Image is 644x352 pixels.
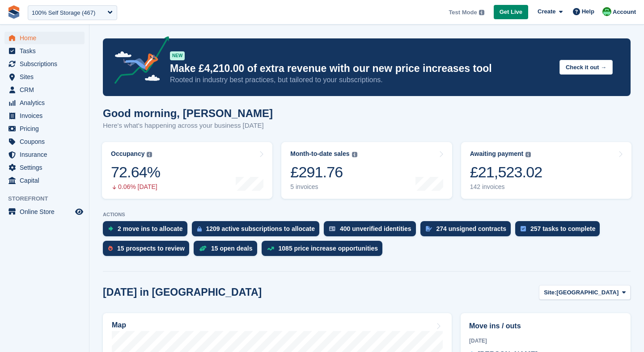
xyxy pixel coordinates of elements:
span: Capital [20,174,73,187]
a: 1085 price increase opportunities [262,241,387,260]
img: price_increase_opportunities-93ffe204e8149a01c8c9dc8f82e8f89637d9d84a8eef4429ea346261dce0b2c0.svg [267,247,274,251]
img: move_ins_to_allocate_icon-fdf77a2bb77ea45bf5b3d319d69a93e2d87916cf1d5bf7949dd705db3b84f3ca.svg [108,226,113,231]
span: Account [613,8,636,17]
a: 2 move ins to allocate [103,221,192,241]
a: 274 unsigned contracts [420,221,515,241]
p: Make £4,210.00 of extra revenue with our new price increases tool [170,62,552,75]
p: Rooted in industry best practices, but tailored to your subscriptions. [170,75,552,85]
div: 1209 active subscriptions to allocate [206,225,315,232]
a: 257 tasks to complete [515,221,605,241]
img: Laura Carlisle [602,7,611,16]
p: Here's what's happening across your business [DATE] [103,121,273,131]
span: CRM [20,84,73,96]
span: Help [582,7,594,16]
a: menu [4,45,85,57]
img: stora-icon-8386f47178a22dfd0bd8f6a31ec36ba5ce8667c1dd55bd0f319d3a0aa187defe.svg [7,5,21,19]
img: icon-info-grey-7440780725fd019a000dd9b08b2336e03edf1995a4989e88bcd33f0948082b44.svg [479,10,484,15]
div: 257 tasks to complete [530,225,596,232]
a: menu [4,84,85,96]
div: [DATE] [469,337,622,345]
a: menu [4,135,85,148]
span: Analytics [20,96,73,109]
div: 2 move ins to allocate [118,225,183,232]
h2: Move ins / outs [469,321,622,331]
a: menu [4,205,85,218]
span: Site: [544,288,556,297]
button: Site: [GEOGRAPHIC_DATA] [539,285,631,300]
img: icon-info-grey-7440780725fd019a000dd9b08b2336e03edf1995a4989e88bcd33f0948082b44.svg [147,152,152,157]
div: 0.06% [DATE] [111,183,160,191]
span: [GEOGRAPHIC_DATA] [556,288,619,297]
a: Occupancy 72.64% 0.06% [DATE] [102,142,272,199]
h2: Map [112,321,126,329]
h2: [DATE] in [GEOGRAPHIC_DATA] [103,286,262,298]
span: Invoices [20,109,73,122]
h1: Good morning, [PERSON_NAME] [103,107,273,119]
span: Insurance [20,148,73,161]
a: Preview store [74,206,85,217]
div: 72.64% [111,163,160,181]
a: menu [4,109,85,122]
a: 15 open deals [194,241,262,260]
span: Subscriptions [20,58,73,70]
div: Awaiting payment [470,150,524,158]
span: Tasks [20,45,73,57]
button: Check it out → [559,60,613,75]
span: Get Live [500,8,522,17]
span: Pricing [20,122,73,135]
div: 400 unverified identities [340,225,411,232]
span: Home [20,32,73,44]
span: Sites [20,71,73,83]
div: 274 unsigned contracts [436,225,506,232]
a: Month-to-date sales £291.76 5 invoices [281,142,452,199]
div: 100% Self Storage (467) [32,8,95,17]
div: 5 invoices [290,183,357,191]
a: 1209 active subscriptions to allocate [192,221,324,241]
img: task-75834270c22a3079a89374b754ae025e5fb1db73e45f91037f5363f120a921f8.svg [521,226,526,231]
img: price-adjustments-announcement-icon-8257ccfd72463d97f412b2fc003d46551f7dbcb40ab6d574587a9cd5c0d94... [107,36,169,87]
span: Test Mode [449,8,477,17]
img: icon-info-grey-7440780725fd019a000dd9b08b2336e03edf1995a4989e88bcd33f0948082b44.svg [352,152,357,157]
div: Month-to-date sales [290,150,349,158]
span: Storefront [8,194,89,203]
span: Create [538,7,555,16]
img: verify_identity-adf6edd0f0f0b5bbfe63781bf79b02c33cf7c696d77639b501bdc392416b5a36.svg [329,226,335,231]
a: menu [4,174,85,187]
img: prospect-51fa495bee0391a8d652442698ab0144808aea92771e9ea1ae160a38d050c398.svg [108,246,113,251]
a: menu [4,58,85,70]
div: NEW [170,51,185,60]
div: 1085 price increase opportunities [279,245,378,252]
a: Get Live [494,5,528,20]
img: active_subscription_to_allocate_icon-d502201f5373d7db506a760aba3b589e785aa758c864c3986d89f69b8ff3... [197,226,202,232]
p: ACTIONS [103,212,631,218]
a: Awaiting payment £21,523.02 142 invoices [461,142,631,199]
img: deal-1b604bf984904fb50ccaf53a9ad4b4a5d6e5aea283cecdc64d6e3604feb123c2.svg [199,245,207,251]
div: 15 open deals [211,245,253,252]
div: Occupancy [111,150,144,158]
a: 15 prospects to review [103,241,194,260]
a: menu [4,161,85,174]
span: Settings [20,161,73,174]
div: £291.76 [290,163,357,181]
div: 15 prospects to review [117,245,185,252]
a: 400 unverified identities [324,221,420,241]
img: contract_signature_icon-13c848040528278c33f63329250d36e43548de30e8caae1d1a13099fd9432cc5.svg [426,226,432,231]
a: menu [4,32,85,44]
div: 142 invoices [470,183,542,191]
a: menu [4,122,85,135]
a: menu [4,71,85,83]
span: Online Store [20,205,73,218]
span: Coupons [20,135,73,148]
a: menu [4,96,85,109]
div: £21,523.02 [470,163,542,181]
img: icon-info-grey-7440780725fd019a000dd9b08b2336e03edf1995a4989e88bcd33f0948082b44.svg [525,152,531,157]
a: menu [4,148,85,161]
